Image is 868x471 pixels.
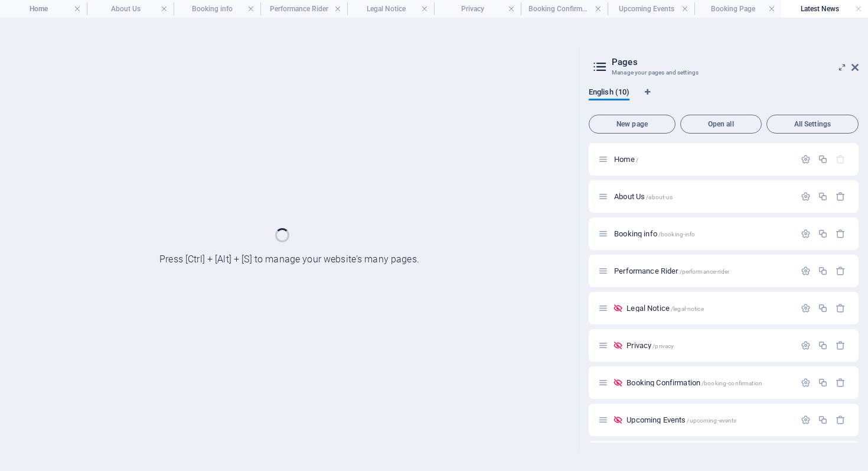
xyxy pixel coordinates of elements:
span: Click to open page [626,304,703,313]
div: Performance Rider/performance-rider [611,267,795,275]
h4: Performance Rider [260,2,347,15]
h4: Privacy [434,2,521,15]
div: Remove [836,266,846,276]
div: Settings [801,378,811,388]
h4: Booking info [174,2,260,15]
button: Open all [680,115,762,134]
div: Settings [801,303,811,313]
div: Settings [801,340,811,350]
div: The startpage cannot be deleted [836,154,846,164]
div: Duplicate [818,340,828,350]
span: Click to open page [614,155,638,164]
div: Settings [801,191,811,202]
span: Open all [686,121,756,128]
span: Click to open page [614,229,695,238]
span: All Settings [772,121,853,128]
div: Settings [801,415,811,425]
div: Settings [801,229,811,239]
span: Click to open page [626,341,674,350]
h4: Booking Page [694,2,781,15]
div: Privacy/privacy [623,342,795,349]
div: Duplicate [818,229,828,239]
h4: Latest News [781,2,868,15]
div: Remove [836,340,846,350]
span: /legal-notice [671,306,704,312]
span: /privacy [652,343,674,349]
span: /about-us [646,194,673,200]
h4: Upcoming Events [608,2,694,15]
div: Upcoming Events/upcoming-events [623,416,795,424]
div: Home/ [611,155,795,163]
div: Remove [836,378,846,388]
span: Click to open page [614,192,673,201]
span: /booking-confirmation [701,380,762,386]
span: /booking-info [658,231,696,238]
span: /performance-rider [680,268,730,275]
div: Duplicate [818,154,828,164]
div: Settings [801,154,811,164]
div: Duplicate [818,266,828,276]
h4: About Us [87,2,174,15]
div: Remove [836,303,846,313]
span: Click to open page [626,378,762,387]
h4: Booking Confirmation [521,2,608,15]
div: Settings [801,266,811,276]
div: Duplicate [818,303,828,313]
div: Duplicate [818,415,828,425]
span: Click to open page [614,267,729,275]
div: Booking info/booking-info [611,230,795,238]
h2: Pages [612,57,859,67]
div: Duplicate [818,191,828,202]
span: /upcoming-events [687,417,736,424]
div: Remove [836,229,846,239]
h3: Manage your pages and settings [612,67,835,78]
div: Language Tabs [589,87,859,110]
span: / [636,157,638,163]
div: About Us/about-us [611,193,795,200]
div: Booking Confirmation/booking-confirmation [623,379,795,386]
button: All Settings [766,115,859,134]
h4: Legal Notice [347,2,434,15]
span: New page [594,121,670,128]
span: Click to open page [626,415,736,424]
div: Legal Notice/legal-notice [623,304,795,312]
span: English (10) [589,85,629,102]
div: Remove [836,191,846,202]
div: Remove [836,415,846,425]
button: New page [589,115,676,134]
div: Duplicate [818,378,828,388]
